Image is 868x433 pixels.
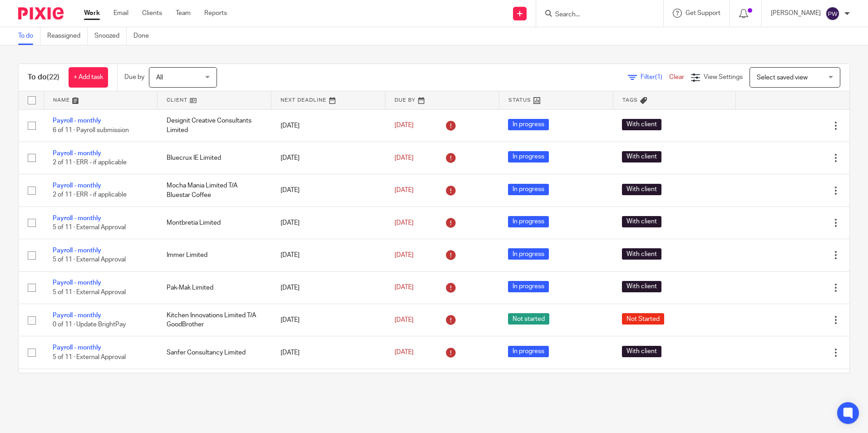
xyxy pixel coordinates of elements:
[271,174,385,207] td: [DATE]
[53,280,101,286] a: Payroll - monthly
[622,281,661,292] span: With client
[158,271,271,304] td: Pak-Mak Limited
[18,27,40,45] a: To do
[158,336,271,369] td: Sanfer Consultancy Limited
[622,248,661,260] span: With client
[204,9,227,18] a: Reports
[53,312,101,319] a: Payroll - monthly
[53,321,126,328] span: 0 of 11 · Update BrightPay
[395,317,414,323] span: [DATE]
[641,74,669,80] span: Filter
[686,10,720,16] span: Get Support
[271,109,385,142] td: [DATE]
[271,142,385,174] td: [DATE]
[395,220,414,226] span: [DATE]
[622,313,664,325] span: Not Started
[158,207,271,239] td: Montbretia Limited
[84,9,100,18] a: Work
[395,285,414,291] span: [DATE]
[622,98,638,103] span: Tags
[622,119,661,130] span: With client
[53,150,101,157] a: Payroll - monthly
[53,159,127,166] span: 2 of 11 · ERR - if applicable
[622,184,661,195] span: With client
[53,118,101,124] a: Payroll - monthly
[622,151,661,162] span: With client
[53,127,129,133] span: 6 of 11 · Payroll submission
[158,369,271,401] td: [PERSON_NAME] Architects Limited
[655,74,662,80] span: (1)
[508,119,549,130] span: In progress
[271,239,385,271] td: [DATE]
[395,252,414,258] span: [DATE]
[47,27,88,45] a: Reassigned
[395,123,414,129] span: [DATE]
[53,192,127,198] span: 2 of 11 · ERR - if applicable
[771,9,821,18] p: [PERSON_NAME]
[622,346,661,357] span: With client
[395,187,414,193] span: [DATE]
[53,224,126,231] span: 5 of 11 · External Approval
[395,155,414,161] span: [DATE]
[554,11,636,19] input: Search
[53,247,101,254] a: Payroll - monthly
[53,257,126,263] span: 5 of 11 · External Approval
[271,369,385,401] td: [DATE]
[53,182,101,189] a: Payroll - monthly
[94,27,127,45] a: Snoozed
[176,9,191,18] a: Team
[271,304,385,336] td: [DATE]
[757,74,808,81] span: Select saved view
[271,336,385,369] td: [DATE]
[53,215,101,221] a: Payroll - monthly
[508,248,549,260] span: In progress
[158,174,271,207] td: Mocha Mania Limited T/A Bluestar Coffee
[271,271,385,304] td: [DATE]
[622,216,661,227] span: With client
[395,349,414,355] span: [DATE]
[28,73,59,82] h1: To do
[508,184,549,195] span: In progress
[124,73,144,82] p: Due by
[508,151,549,162] span: In progress
[156,74,163,81] span: All
[158,304,271,336] td: Kitchen Innovations Limited T/A GoodBrother
[142,9,162,18] a: Clients
[508,313,549,325] span: Not started
[508,281,549,292] span: In progress
[508,346,549,357] span: In progress
[133,27,156,45] a: Done
[53,354,126,360] span: 5 of 11 · External Approval
[158,142,271,174] td: Bluecrux IE Limited
[53,289,126,295] span: 5 of 11 · External Approval
[704,74,743,80] span: View Settings
[158,109,271,142] td: Designit Creative Consultants Limited
[113,9,128,18] a: Email
[69,67,108,88] a: + Add task
[53,344,101,351] a: Payroll - monthly
[825,6,840,21] img: svg%3E
[271,207,385,239] td: [DATE]
[508,216,549,227] span: In progress
[158,239,271,271] td: Immer Limited
[669,74,684,80] a: Clear
[18,7,64,20] img: Pixie
[47,74,59,81] span: (22)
